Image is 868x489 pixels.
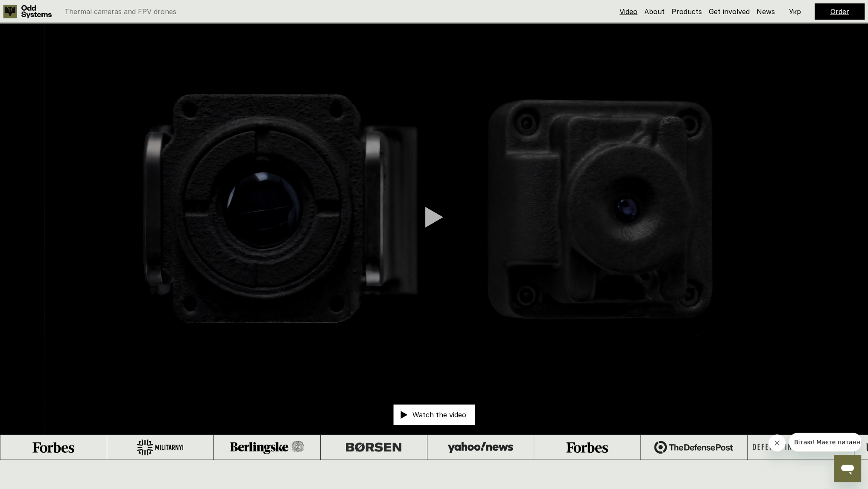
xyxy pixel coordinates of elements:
a: Order [830,7,849,16]
a: Products [672,7,702,16]
iframe: Button to launch messaging window [834,455,861,482]
iframe: Message from company [789,433,861,451]
a: Video [620,7,637,16]
p: Watch the video [412,411,466,418]
a: News [757,7,775,16]
iframe: Close message [769,434,786,451]
p: Укр [789,8,801,15]
p: Thermal cameras and FPV drones [64,8,176,15]
span: Вітаю! Маєте питання? [5,6,78,13]
a: Get involved [709,7,750,16]
a: About [644,7,665,16]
